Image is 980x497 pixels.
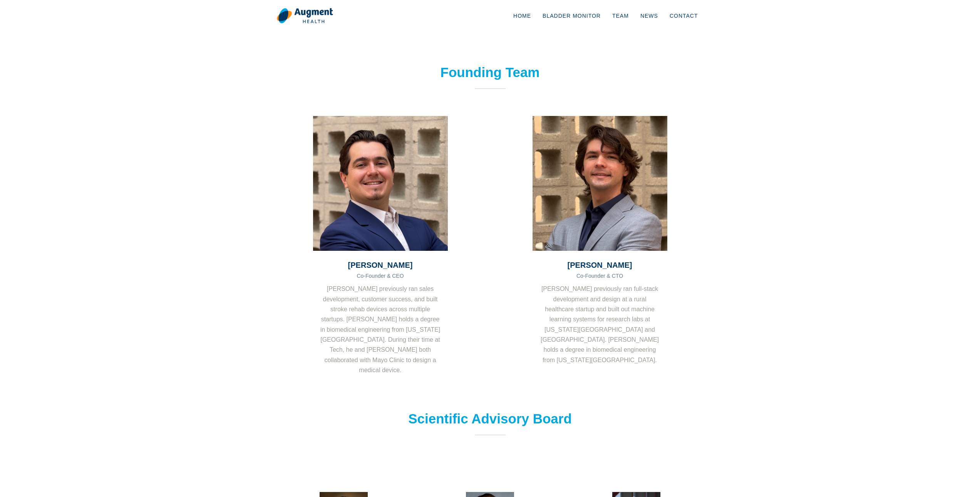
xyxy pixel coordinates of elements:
[357,273,404,279] span: Co-Founder & CEO
[635,3,664,29] a: News
[537,3,606,29] a: Bladder Monitor
[664,3,704,29] a: Contact
[533,116,667,251] img: Stephen Kalinsky Headshot
[313,260,448,270] h3: [PERSON_NAME]
[386,64,594,81] h2: Founding Team
[576,273,623,279] span: Co-Founder & CTO
[533,260,667,270] h3: [PERSON_NAME]
[313,284,448,376] p: [PERSON_NAME] previously ran sales development, customer success, and built stroke rehab devices ...
[606,3,635,29] a: Team
[313,116,448,251] img: Jared Meyers Headshot
[276,8,333,24] img: logo
[386,411,594,427] h2: Scientific Advisory Board
[533,284,667,365] p: [PERSON_NAME] previously ran full-stack development and design at a rural healthcare startup and ...
[508,3,537,29] a: Home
